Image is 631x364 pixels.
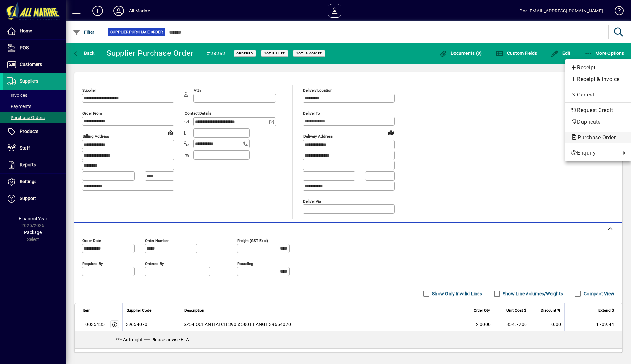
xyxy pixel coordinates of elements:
span: Receipt [571,64,626,72]
span: Enquiry [571,149,618,157]
span: Cancel [571,91,626,99]
span: Receipt & Invoice [571,75,626,83]
span: Request Credit [571,106,626,114]
span: Purchase Order [571,134,619,140]
span: Duplicate [571,118,626,126]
